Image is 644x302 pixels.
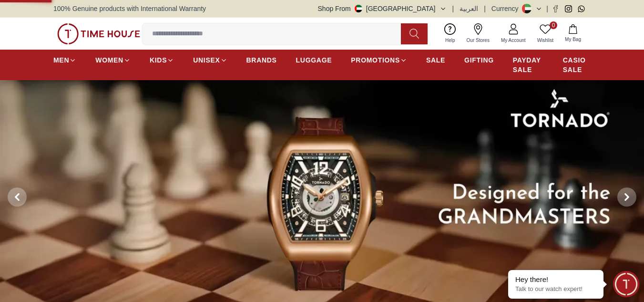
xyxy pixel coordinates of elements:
div: Chat Widget [613,271,639,297]
span: | [452,4,454,13]
span: | [546,4,548,13]
a: Instagram [565,5,572,12]
img: United Arab Emirates [355,5,362,12]
span: GIFTING [464,55,494,65]
div: Currency [491,4,522,13]
div: Hey there! [515,275,596,284]
span: SALE [426,55,445,65]
a: Help [440,21,461,46]
a: KIDS [150,52,174,69]
span: PROMOTIONS [351,55,400,65]
a: CASIO SALE [563,52,591,78]
span: Wishlist [533,37,557,44]
a: 0Wishlist [532,21,559,46]
span: My Bag [561,36,585,43]
a: PROMOTIONS [351,52,407,69]
span: MEN [53,55,69,65]
span: Our Stores [463,37,493,44]
span: My Account [497,37,530,44]
span: 0 [550,21,557,29]
img: ... [57,23,140,44]
button: العربية [460,4,478,13]
span: KIDS [150,55,167,65]
span: PAYDAY SALE [513,55,544,74]
a: WOMEN [95,52,131,69]
button: Shop From[GEOGRAPHIC_DATA] [318,4,447,13]
span: CASIO SALE [563,55,591,74]
a: MEN [53,52,76,69]
a: BRANDS [246,52,277,69]
a: Facebook [552,5,559,12]
p: Talk to our watch expert! [515,285,596,293]
a: Our Stores [461,21,495,46]
span: 100% Genuine products with International Warranty [53,4,206,13]
span: | [484,4,486,13]
span: UNISEX [193,55,220,65]
span: Help [441,37,459,44]
button: My Bag [559,22,587,45]
a: Whatsapp [578,5,585,12]
a: LUGGAGE [296,52,332,69]
a: GIFTING [464,52,494,69]
a: UNISEX [193,52,227,69]
span: WOMEN [95,55,123,65]
span: BRANDS [246,55,277,65]
span: LUGGAGE [296,55,332,65]
a: PAYDAY SALE [513,52,544,78]
a: SALE [426,52,445,69]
